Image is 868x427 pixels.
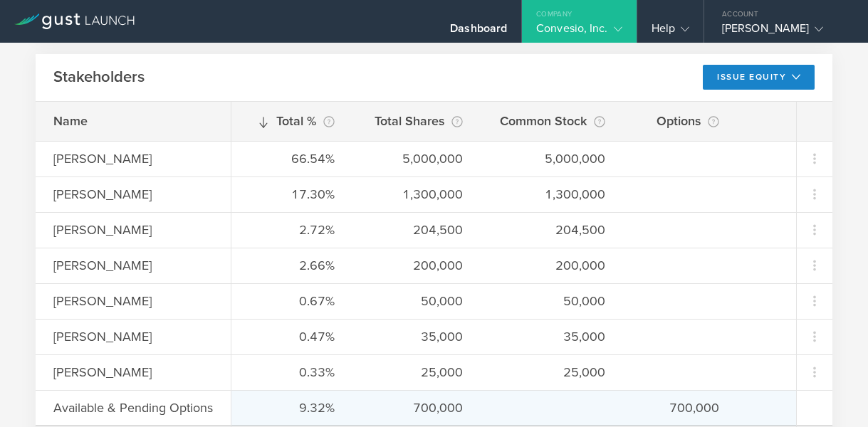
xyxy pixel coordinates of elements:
[370,185,463,204] div: 1,300,000
[53,399,249,417] div: Available & Pending Options
[249,327,335,346] div: 0.47%
[536,21,622,43] div: Convesio, Inc.
[450,21,507,43] div: Dashboard
[53,363,249,381] div: [PERSON_NAME]
[498,363,605,381] div: 25,000
[249,256,335,275] div: 2.66%
[370,399,463,417] div: 700,000
[498,185,605,204] div: 1,300,000
[641,111,719,131] div: Options
[53,67,145,88] h2: Stakeholders
[498,221,605,239] div: 204,500
[53,221,249,239] div: [PERSON_NAME]
[53,292,249,310] div: [PERSON_NAME]
[370,292,463,310] div: 50,000
[370,221,463,239] div: 204,500
[249,363,335,381] div: 0.33%
[53,112,249,130] div: Name
[53,256,249,275] div: [PERSON_NAME]
[249,111,335,131] div: Total %
[498,111,605,131] div: Common Stock
[53,149,249,168] div: [PERSON_NAME]
[53,185,249,204] div: [PERSON_NAME]
[249,221,335,239] div: 2.72%
[370,327,463,346] div: 35,000
[703,65,815,90] button: Issue Equity
[498,327,605,346] div: 35,000
[722,21,843,43] div: [PERSON_NAME]
[249,185,335,204] div: 17.30%
[249,292,335,310] div: 0.67%
[370,256,463,275] div: 200,000
[641,399,719,417] div: 700,000
[249,149,335,168] div: 66.54%
[53,327,249,346] div: [PERSON_NAME]
[249,399,335,417] div: 9.32%
[498,292,605,310] div: 50,000
[498,256,605,275] div: 200,000
[370,149,463,168] div: 5,000,000
[370,363,463,381] div: 25,000
[498,149,605,168] div: 5,000,000
[370,111,463,131] div: Total Shares
[652,21,689,43] div: Help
